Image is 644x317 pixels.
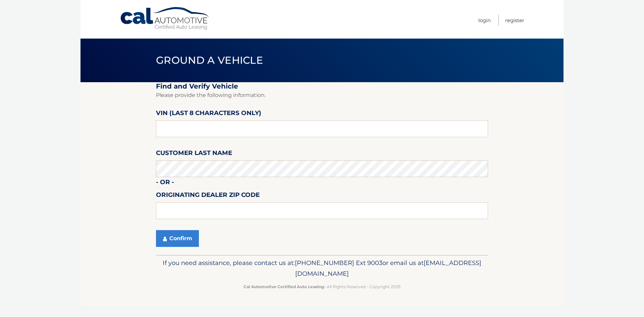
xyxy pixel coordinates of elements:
a: Register [505,15,524,26]
label: - or - [156,177,174,190]
label: VIN (last 8 characters only) [156,108,261,120]
span: [PHONE_NUMBER] Ext 9003 [295,259,382,267]
strong: Cal Automotive Certified Auto Leasing [244,284,324,289]
p: Please provide the following information. [156,91,488,100]
button: Confirm [156,230,199,247]
h2: Find and Verify Vehicle [156,82,488,91]
p: - All Rights Reserved - Copyright 2025 [160,283,484,290]
a: Cal Automotive [120,7,210,31]
a: Login [478,15,491,26]
label: Customer Last Name [156,148,232,160]
p: If you need assistance, please contact us at: or email us at [160,258,484,279]
label: Originating Dealer Zip Code [156,190,260,202]
span: Ground a Vehicle [156,54,263,66]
